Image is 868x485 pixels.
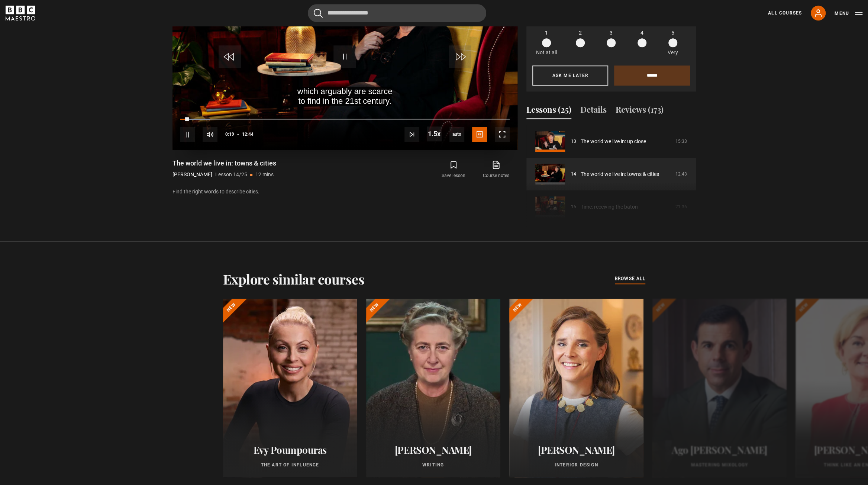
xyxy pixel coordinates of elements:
button: Reviews (173) [616,103,664,119]
button: Submit the search query [314,9,323,18]
button: Save lesson [432,159,475,180]
p: Lesson 14/25 [215,171,247,179]
a: [PERSON_NAME] Interior Design New [509,299,643,477]
h2: [PERSON_NAME] [518,444,635,456]
h2: Explore similar courses [223,271,365,287]
span: 4 [640,29,643,37]
span: 0:19 [225,128,234,141]
span: 12:44 [242,128,254,141]
button: Fullscreen [495,127,510,142]
p: Interior Design [518,462,635,468]
h2: Ago [PERSON_NAME] [661,444,778,456]
a: Evy Poumpouras The Art of Influence New [223,299,357,477]
span: auto [449,127,464,142]
p: 12 mins [255,171,274,179]
a: The world we live in: towns & cities [581,170,659,178]
p: The Art of Influence [232,462,348,468]
span: 1 [545,29,548,37]
span: 3 [610,29,613,37]
svg: BBC Maestro [6,6,35,20]
p: Very [666,49,680,57]
button: Next Lesson [404,127,419,142]
a: browse all [615,275,645,283]
button: Toggle navigation [835,10,862,17]
button: Playback Rate [427,126,442,141]
div: Current quality: 720p [449,127,464,142]
p: Find the right words to describe cities. [172,188,517,196]
input: Search [308,4,486,22]
h1: The world we live in: towns & cities [172,159,276,168]
a: All Courses [768,10,802,16]
p: Not at all [536,49,557,57]
button: Lessons (25) [526,103,571,119]
button: Ask me later [532,65,608,86]
a: The world we live in: up close [581,138,646,145]
a: Course notes [475,159,517,180]
p: Writing [375,462,491,468]
div: Progress Bar [180,119,509,120]
p: [PERSON_NAME] [172,171,212,179]
button: Captions [472,127,487,142]
a: Ago [PERSON_NAME] Mastering Mixology New [652,299,787,477]
span: 2 [579,29,582,37]
a: [PERSON_NAME] Writing New [366,299,500,477]
span: - [237,132,239,137]
span: 5 [671,29,674,37]
h2: Evy Poumpouras [232,444,348,456]
h2: [PERSON_NAME] [375,444,491,456]
button: Details [580,103,607,119]
p: Mastering Mixology [661,462,778,468]
button: Pause [180,127,195,142]
button: Mute [203,127,217,142]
